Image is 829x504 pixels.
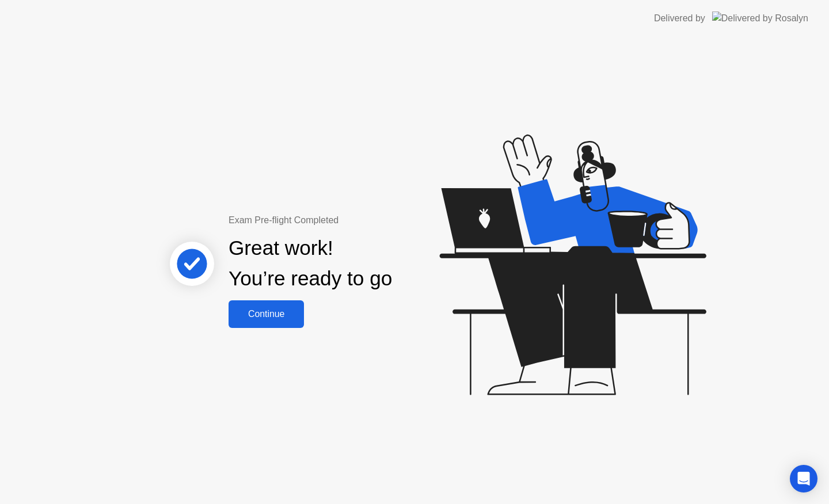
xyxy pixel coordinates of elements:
button: Continue [229,300,304,328]
div: Open Intercom Messenger [790,465,817,492]
img: Delivered by Rosalyn [712,12,808,25]
div: Delivered by [654,12,705,25]
div: Continue [232,309,301,319]
div: Exam Pre-flight Completed [229,213,466,227]
div: Great work! You’re ready to go [229,233,392,294]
